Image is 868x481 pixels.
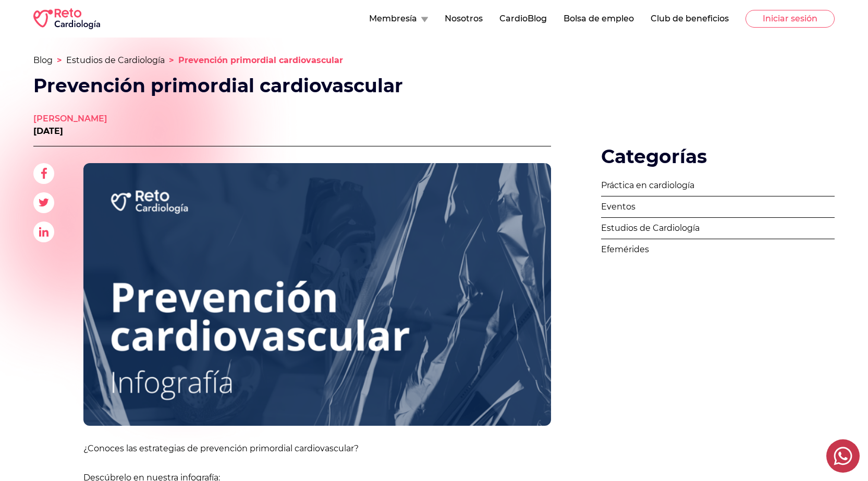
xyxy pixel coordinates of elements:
[601,196,835,218] a: Eventos
[499,13,547,25] button: CardioBlog
[651,13,729,25] button: Club de beneficios
[83,442,551,455] p: ¿Conoces las estrategias de prevención primordial cardiovascular?
[369,13,428,25] button: Membresía
[57,55,62,65] span: >
[33,113,107,125] a: [PERSON_NAME]
[601,218,835,239] a: Estudios de Cardiología
[33,55,53,65] a: Blog
[178,55,343,65] span: Prevención primordial cardiovascular
[564,13,634,25] button: Bolsa de empleo
[445,13,483,25] button: Nosotros
[33,125,107,138] p: [DATE]
[601,146,835,167] h2: Categorías
[601,175,835,196] a: Práctica en cardiología
[33,8,100,29] img: RETO Cardio Logo
[33,75,434,96] h1: Prevención primordial cardiovascular
[83,163,551,426] img: Prevención primordial cardiovascular
[66,55,165,65] a: Estudios de Cardiología
[745,10,835,28] button: Iniciar sesión
[169,55,174,65] span: >
[601,239,835,260] a: Efemérides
